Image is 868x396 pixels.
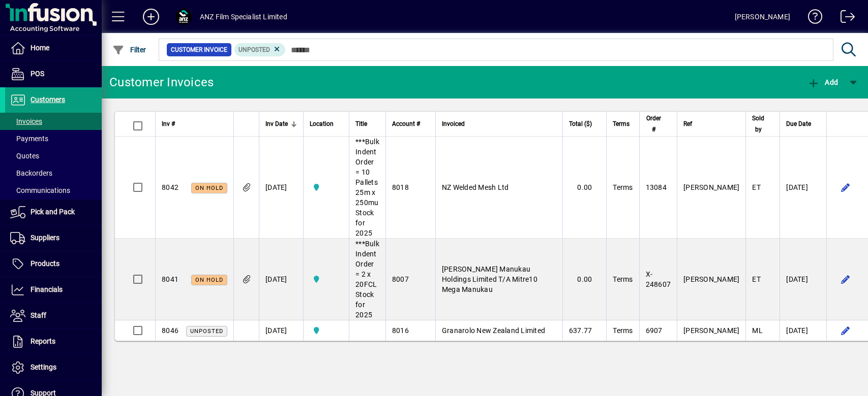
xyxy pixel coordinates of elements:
span: [PERSON_NAME] Manukau Holdings Limited T/A Mitre10 Mega Manukau [442,265,537,293]
a: Communications [5,182,102,199]
a: Knowledge Base [800,2,823,35]
div: Order # [646,113,671,135]
span: Terms [613,326,633,335]
span: [PERSON_NAME] [683,183,739,191]
span: Pick and Pack [31,208,75,216]
span: Unposted [238,46,270,53]
span: Filter [112,46,146,54]
span: X-248607 [646,270,671,288]
span: 6907 [646,326,663,335]
td: [DATE] [259,239,303,320]
span: 8007 [392,275,409,283]
div: Title [355,118,379,129]
div: Account # [392,118,429,129]
div: Sold by [752,113,773,135]
span: Sold by [752,113,764,135]
button: Profile [167,8,200,26]
span: ET [752,183,761,191]
span: ***Bulk Indent Order = 10 Pallets 25m x 250mu Stock for 2025 [355,138,379,237]
a: POS [5,61,102,87]
div: ANZ Film Specialist Limited [200,9,287,25]
span: Customers [31,95,65,104]
span: Inv # [162,118,175,129]
span: Inv Date [265,118,288,129]
span: Financials [31,285,63,293]
td: [DATE] [259,320,303,341]
span: 13084 [646,183,667,191]
div: Inv Date [265,118,297,129]
a: Invoices [5,113,102,130]
span: Title [355,118,367,129]
span: Communications [10,186,70,194]
span: AKL Warehouse [310,325,343,336]
span: 8046 [162,326,178,335]
a: Home [5,36,102,61]
span: Account # [392,118,420,129]
a: Reports [5,329,102,354]
div: Inv # [162,118,227,129]
span: On hold [195,185,223,191]
span: Terms [613,275,633,283]
span: Due Date [786,118,811,129]
span: 8041 [162,275,178,283]
span: AKL Warehouse [310,182,343,193]
div: [PERSON_NAME] [735,9,790,25]
span: Unposted [190,328,223,335]
a: Backorders [5,164,102,182]
div: Due Date [786,118,820,129]
span: Total ($) [569,118,592,129]
span: [PERSON_NAME] [683,326,739,335]
span: Granarolo New Zealand Limited [442,326,545,335]
span: Customer Invoice [171,45,227,55]
div: Location [310,118,343,129]
span: ML [752,326,763,335]
mat-chip: Customer Invoice Status: Unposted [234,43,286,56]
span: Reports [31,337,55,345]
span: 8016 [392,326,409,335]
td: [DATE] [780,239,826,320]
a: Payments [5,130,102,147]
td: [DATE] [780,320,826,341]
div: Customer Invoices [109,74,214,90]
button: Add [135,8,167,26]
span: Settings [31,363,56,371]
span: Payments [10,135,48,143]
div: Invoiced [442,118,556,129]
td: [DATE] [780,137,826,239]
span: Terms [613,183,633,191]
button: Filter [110,41,149,59]
span: 8018 [392,183,409,191]
div: Total ($) [569,118,602,129]
button: Edit [837,271,853,287]
span: AKL Warehouse [310,274,343,285]
button: Edit [837,322,853,339]
a: Financials [5,277,102,303]
span: Staff [31,311,46,319]
span: Terms [613,118,630,129]
a: Quotes [5,147,102,164]
td: 0.00 [562,137,607,239]
span: Home [31,44,49,52]
button: Add [805,73,841,91]
span: On hold [195,277,223,283]
span: Products [31,259,59,268]
span: POS [31,70,44,78]
a: Logout [833,2,855,35]
button: Edit [837,179,853,195]
span: Location [310,118,334,129]
span: ET [752,275,761,283]
span: Invoiced [442,118,465,129]
span: Suppliers [31,234,59,242]
a: Suppliers [5,225,102,251]
span: Order # [646,113,662,135]
td: [DATE] [259,137,303,239]
span: NZ Welded Mesh Ltd [442,183,509,191]
a: Staff [5,303,102,328]
span: [PERSON_NAME] [683,275,739,283]
span: ***Bulk Indent Order = 2 x 20FCL Stock for 2025 [355,240,379,319]
span: Quotes [10,152,39,160]
a: Settings [5,355,102,380]
span: 8042 [162,183,178,191]
td: 0.00 [562,239,607,320]
span: Invoices [10,117,42,125]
